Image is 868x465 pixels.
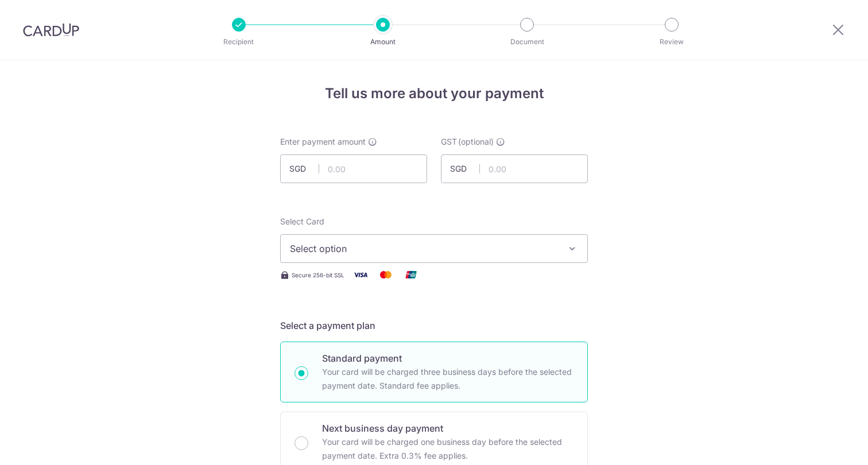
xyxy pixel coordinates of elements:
button: Select option [280,234,588,263]
p: Your card will be charged one business day before the selected payment date. Extra 0.3% fee applies. [322,435,573,463]
span: (optional) [458,136,494,148]
span: SGD [450,163,480,175]
img: Mastercard [374,268,397,282]
p: Next business day payment [322,421,573,435]
img: Union Pay [400,268,423,282]
p: Amount [340,36,425,48]
span: Enter payment amount [280,136,366,148]
span: GST [441,136,457,148]
img: Visa [349,268,372,282]
p: Document [485,36,569,48]
p: Standard payment [322,351,573,365]
img: CardUp [23,23,79,37]
span: Select option [290,242,557,255]
h4: Tell us more about your payment [280,83,588,104]
p: Recipient [196,36,281,48]
h5: Select a payment plan [280,319,588,332]
span: translation missing: en.payables.payment_networks.credit_card.summary.labels.select_card [280,216,324,226]
p: Review [629,36,714,48]
span: Secure 256-bit SSL [292,270,344,280]
p: Your card will be charged three business days before the selected payment date. Standard fee appl... [322,365,573,393]
input: 0.00 [280,154,427,183]
input: 0.00 [441,154,588,183]
span: SGD [289,163,319,175]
